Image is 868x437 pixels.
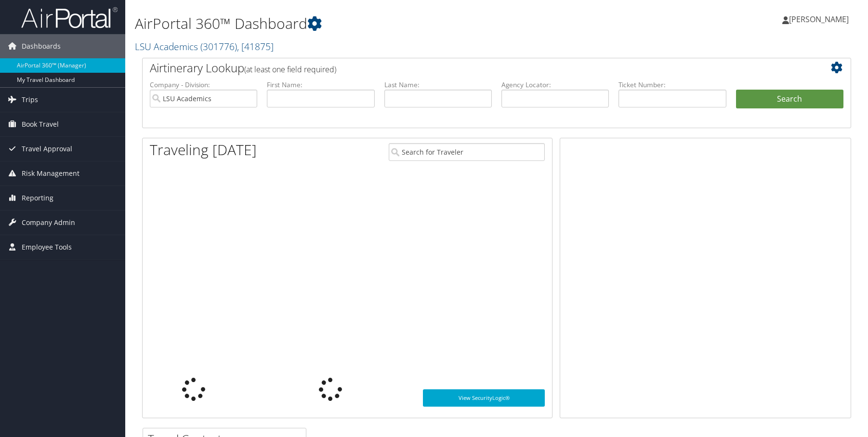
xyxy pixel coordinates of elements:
h1: Traveling [DATE] [150,140,257,160]
a: View SecurityLogic® [423,389,545,407]
img: airportal-logo.png [21,6,118,29]
span: Risk Management [22,161,79,185]
h2: Airtinerary Lookup [150,60,785,76]
span: (at least one field required) [244,64,336,75]
span: Company Admin [22,211,75,235]
button: Search [736,90,843,109]
span: ( 301776 ) [200,40,237,53]
span: Book Travel [22,112,59,136]
h1: AirPortal 360™ Dashboard [135,13,617,34]
label: Ticket Number: [618,80,726,90]
label: Company - Division: [150,80,257,90]
span: Trips [22,88,38,112]
label: Agency Locator: [501,80,609,90]
input: Search for Traveler [389,143,545,161]
span: Dashboards [22,34,61,58]
span: [PERSON_NAME] [789,14,849,25]
span: Reporting [22,186,53,210]
label: First Name: [267,80,374,90]
a: LSU Academics [135,40,274,53]
span: Employee Tools [22,235,72,259]
span: , [ 41875 ] [237,40,274,53]
a: [PERSON_NAME] [782,5,858,34]
span: Travel Approval [22,137,72,161]
label: Last Name: [384,80,492,90]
